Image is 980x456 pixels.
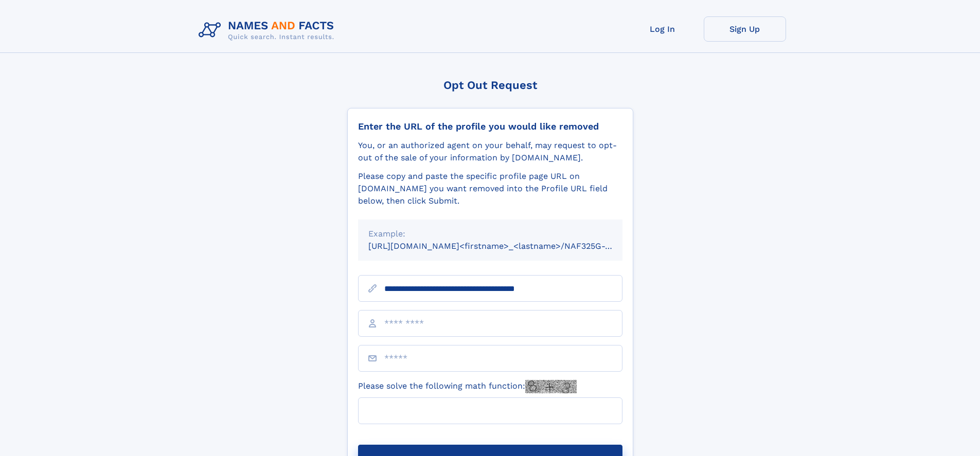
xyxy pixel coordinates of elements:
a: Sign Up [704,16,786,42]
div: Opt Out Request [347,79,633,92]
div: Please copy and paste the specific profile page URL on [DOMAIN_NAME] you want removed into the Pr... [358,170,622,207]
small: [URL][DOMAIN_NAME]<firstname>_<lastname>/NAF325G-xxxxxxxx [368,241,642,251]
label: Please solve the following math function: [358,380,577,393]
div: You, or an authorized agent on your behalf, may request to opt-out of the sale of your informatio... [358,139,622,164]
a: Log In [621,16,704,42]
div: Enter the URL of the profile you would like removed [358,121,622,132]
img: Logo Names and Facts [194,16,343,44]
div: Example: [368,228,612,240]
